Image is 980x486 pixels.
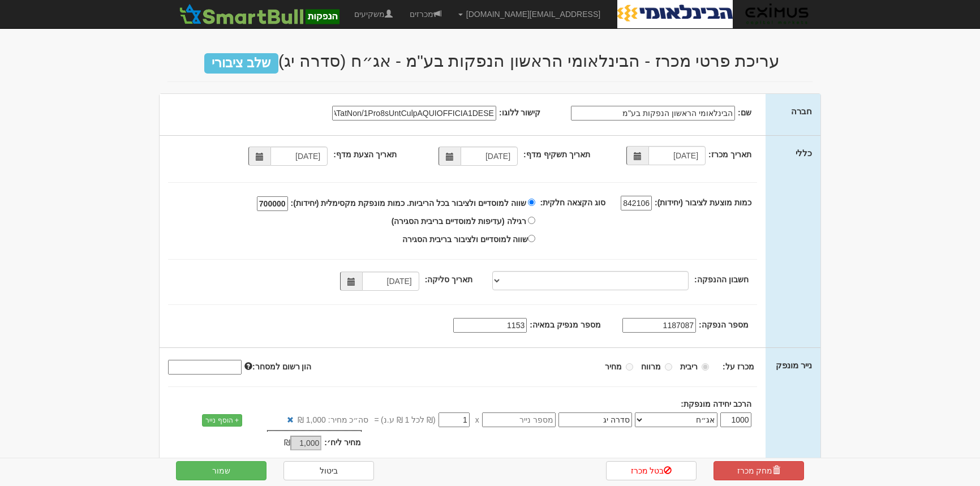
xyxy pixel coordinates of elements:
label: חשבון ההנפקה: [694,274,749,285]
span: = [374,414,379,425]
span: שווה למוסדיים ולציבור בכל הריביות. [407,199,526,208]
span: (₪ לכל 1 ₪ ע.נ) [379,414,436,425]
strong: מכרז על: [723,362,754,371]
div: ₪ [237,437,325,450]
img: SmartBull Logo [176,3,342,25]
label: קישור ללוגו: [499,107,541,118]
label: שם: [738,107,751,118]
span: שלב ציבורי [204,53,278,74]
label: כמות מוצעת לציבור (יחידות): [655,197,751,208]
strong: הרכב יחידה מונפקת: [681,399,751,408]
input: מרווח [665,363,672,371]
input: מספר נייר [482,412,556,427]
input: שווה למוסדיים ולציבור בכל הריביות. כמות מונפקת מקסימלית (יחידות): [257,196,288,211]
label: תאריך הצעת מדף: [333,149,396,160]
a: ביטול [283,461,374,480]
input: רגילה (עדיפות למוסדיים בריבית הסגירה) [528,217,535,224]
label: תאריך מכרז: [708,149,751,160]
label: תאריך תשקיף מדף: [523,149,590,160]
label: תאריך סליקה: [425,274,473,285]
label: מספר מנפיק במאיה: [530,319,600,330]
label: מספר הנפקה: [699,319,749,330]
input: שווה למוסדיים ולציבור בריבית הסגירה [528,235,535,242]
input: שם הסדרה [558,412,632,427]
h2: עריכת פרטי מכרז - הבינלאומי הראשון הנפקות בע"מ - אג״ח (סדרה יג) [167,51,813,70]
span: x [475,414,479,425]
a: בטל מכרז [606,461,697,480]
input: מחיר [626,363,633,371]
label: כללי [796,147,812,159]
label: כמות מונפקת מקסימלית (יחידות): [291,197,405,209]
label: מחיר ליח׳: [324,437,361,448]
span: סה״כ מחיר: 1,000 ₪ [298,414,369,425]
label: חברה [791,105,812,117]
span: רגילה (עדיפות למוסדיים בריבית הסגירה) [392,217,526,226]
input: ריבית [702,363,709,371]
span: שווה למוסדיים ולציבור בריבית הסגירה [402,235,528,244]
strong: ריבית [680,362,698,371]
input: כמות [720,412,751,427]
a: + הוסף נייר [202,414,242,427]
strong: מרווח [641,362,661,371]
input: שווה למוסדיים ולציבור בכל הריביות. כמות מונפקת מקסימלית (יחידות): [528,199,535,206]
label: נייר מונפק [776,359,812,371]
input: מחיר * [439,412,470,427]
a: מחק מכרז [713,461,804,480]
strong: מחיר [605,362,622,371]
label: סוג הקצאה חלקית: [540,197,605,208]
label: הון רשום למסחר: [244,361,311,372]
button: שמור [176,461,267,480]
